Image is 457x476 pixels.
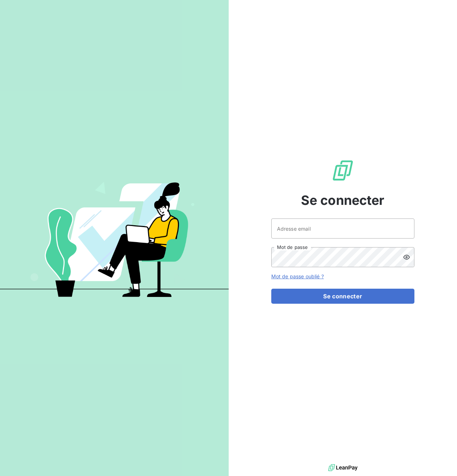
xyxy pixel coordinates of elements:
input: placeholder [271,218,414,239]
img: Logo LeanPay [331,159,354,182]
span: Se connecter [301,191,385,210]
a: Mot de passe oublié ? [271,273,324,279]
img: logo [328,462,358,473]
button: Se connecter [271,289,414,304]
